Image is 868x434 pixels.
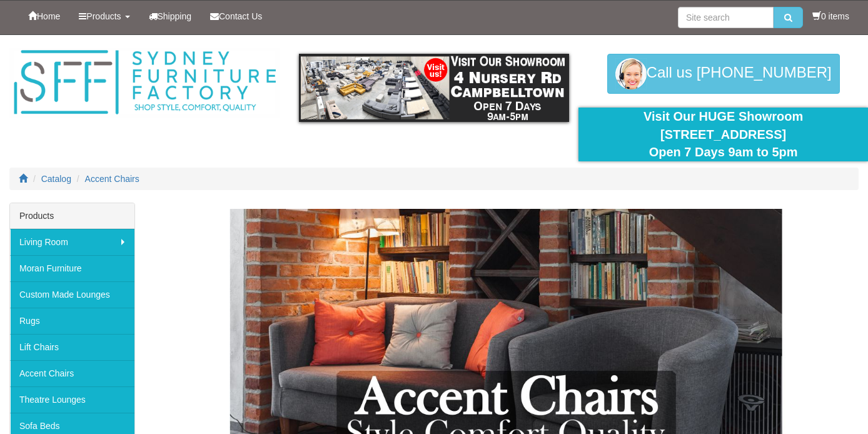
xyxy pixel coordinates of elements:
li: 0 items [812,10,849,23]
a: Accent Chairs [85,174,139,184]
img: Sydney Furniture Factory [9,48,280,118]
span: Products [86,11,121,21]
a: Custom Made Lounges [10,281,134,308]
input: Site search [678,7,774,28]
a: Theatre Lounges [10,386,134,413]
a: Shipping [139,1,201,32]
span: Shipping [158,11,192,21]
a: Living Room [10,229,134,255]
span: Contact Us [219,11,262,21]
div: Products [10,203,134,229]
img: showroom.gif [299,54,570,122]
span: Home [37,11,60,21]
a: Catalog [41,174,71,184]
a: Rugs [10,308,134,334]
a: Contact Us [201,1,271,32]
a: Home [19,1,69,32]
a: Products [69,1,139,32]
div: Visit Our HUGE Showroom [STREET_ADDRESS] Open 7 Days 9am to 5pm [588,108,859,161]
a: Accent Chairs [10,360,134,386]
a: Moran Furniture [10,255,134,281]
a: Lift Chairs [10,334,134,360]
